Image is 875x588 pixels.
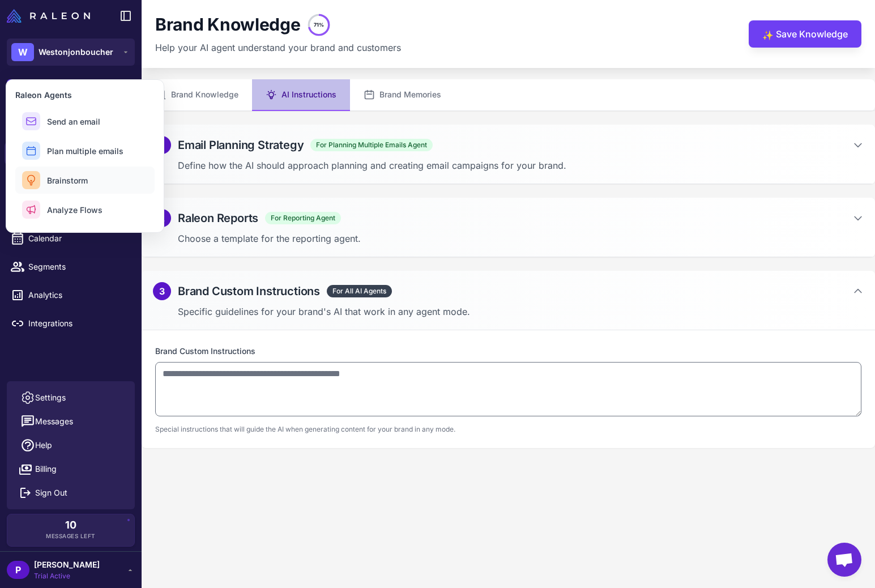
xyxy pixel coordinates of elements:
a: Analytics [5,283,137,307]
a: Chats [5,113,137,137]
label: Brand Custom Instructions [155,346,255,356]
h2: Raleon Reports [178,210,258,227]
button: Messages [11,410,130,433]
span: Send an email [47,116,100,127]
button: Analyze Flows [15,196,155,223]
span: Integrations [28,317,128,330]
button: Plan multiple emails [15,137,155,164]
button: Send an email [15,108,155,135]
a: Integrations [5,312,137,335]
h2: Brand Custom Instructions [178,283,320,300]
span: Westonjonboucher [39,46,113,58]
span: Messages [35,415,73,428]
p: Specific guidelines for your brand's AI that work in any agent mode. [178,305,864,318]
button: Brainstorm [15,167,155,194]
button: Sign Out [11,481,130,505]
p: Define how the AI should approach planning and creating email campaigns for your brand. [178,159,864,172]
button: AI Instructions [252,79,350,111]
span: 10 [65,520,76,530]
a: Raleon Logo [7,9,95,23]
button: WWestonjonboucher [7,39,135,66]
div: 3 [153,282,171,300]
span: Sign Out [35,487,67,499]
span: Help [35,439,52,451]
span: For All AI Agents [327,285,392,297]
a: Email Design [5,170,137,194]
h2: Email Planning Strategy [178,137,304,154]
span: Segments [28,261,128,273]
a: Help [11,433,130,457]
span: For Reporting Agent [265,212,341,224]
div: W [11,43,34,61]
span: Calendar [28,232,128,245]
span: Settings [35,391,66,404]
button: Brand Memories [350,79,455,111]
span: Analytics [28,289,128,301]
span: Plan multiple emails [47,145,123,157]
img: Raleon Logo [7,9,90,23]
button: ✨Save Knowledge [749,20,861,48]
span: Messages Left [46,532,96,540]
div: Open chat [827,543,861,577]
a: Campaigns [5,198,137,222]
a: Segments [5,255,137,279]
h1: Brand Knowledge [155,14,301,36]
span: For Planning Multiple Emails Agent [310,139,433,151]
text: 71% [314,22,324,28]
p: Choose a template for the reporting agent. [178,232,864,245]
a: Knowledge [5,142,137,165]
p: Special instructions that will guide the AI when generating content for your brand in any mode. [155,424,861,434]
span: [PERSON_NAME] [34,559,100,571]
a: Calendar [5,227,137,250]
span: Billing [35,463,57,475]
span: Trial Active [34,571,100,581]
div: P [7,561,29,579]
span: Analyze Flows [47,204,103,216]
span: Brainstorm [47,174,88,186]
p: Help your AI agent understand your brand and customers [155,41,401,54]
button: Brand Knowledge [142,79,252,111]
h3: Raleon Agents [15,89,155,101]
span: ✨ [762,28,771,37]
